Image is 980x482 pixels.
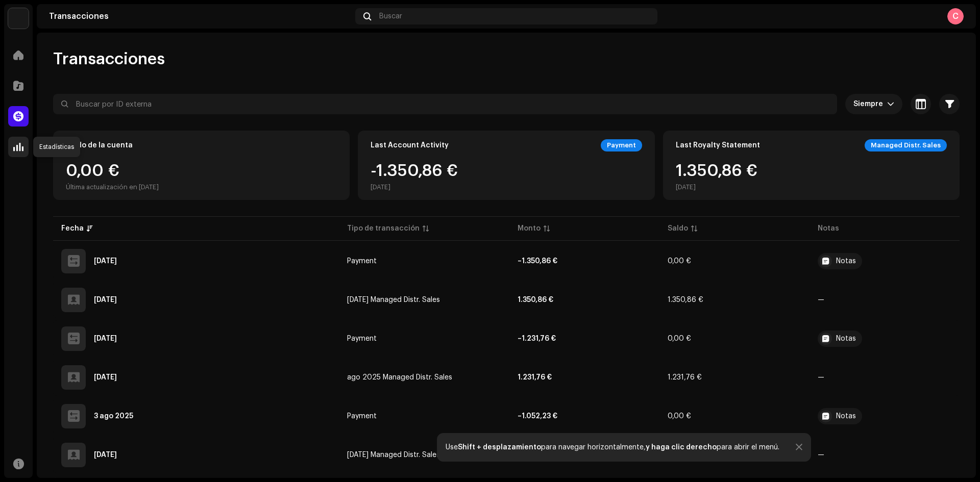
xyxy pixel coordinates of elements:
div: 8 sept 2025 [94,335,117,342]
span: Transacciones [53,49,165,69]
div: Transacciones [49,12,351,20]
div: 5 sept 2025 [94,374,117,381]
img: 297a105e-aa6c-4183-9ff4-27133c00f2e2 [8,8,29,29]
span: ago 2025 Managed Distr. Sales [347,374,452,381]
span: PAGADO via: PAYPAL I Cuenta de abono: ariasleonelcarlosalberto@gmail.com [818,253,951,269]
div: Monto [518,223,541,234]
div: Notas [836,258,856,265]
div: Última actualización en [DATE] [66,183,159,191]
span: PAGADO via: PAYPAL I Cuenta de abono: ariasleonelcarlosalberto@gmail.com [818,331,951,347]
div: Payment [601,139,642,151]
div: 1 oct 2025 [94,296,117,303]
span: 0,00 € [668,258,691,265]
div: 5 oct 2025 [94,258,117,265]
span: sept 2025 Managed Distr. Sales [347,296,440,303]
span: 0,00 € [668,413,691,420]
input: Buscar por ID externa [53,94,837,114]
span: Payment [347,258,377,265]
strong: –1.231,76 € [518,335,556,342]
div: 3 ago 2025 [94,413,133,420]
div: [DATE] [371,183,458,191]
re-a-table-badge: — [818,451,824,459]
div: Tipo de transacción [347,223,420,234]
div: Saldo [668,223,688,234]
div: Notas [836,413,856,420]
div: dropdown trigger [887,94,894,114]
span: 1.350,86 € [668,296,703,303]
span: 0,00 € [668,335,691,342]
strong: 1.350,86 € [518,296,553,303]
strong: Shift + desplazamiento [458,444,541,451]
div: Fecha [61,223,84,234]
span: Buscar [379,12,402,20]
strong: 1.231,76 € [518,374,552,381]
div: Managed Distr. Sales [865,139,947,151]
strong: –1.350,86 € [518,258,557,265]
span: Payment [347,335,377,342]
div: C [947,8,964,24]
div: [DATE] [676,183,757,191]
div: 31 jul 2025 [94,451,117,459]
div: Notas [836,335,856,342]
span: Siempre [853,94,887,114]
div: Last Royalty Statement [676,141,760,149]
span: Payment [347,413,377,420]
strong: y haga clic derecho [646,444,717,451]
span: jul 2025 Managed Distr. Sales [347,451,440,459]
div: Last Account Activity [371,141,449,149]
re-a-table-badge: — [818,296,824,303]
div: Saldo de la cuenta [66,141,133,149]
re-a-table-badge: — [818,374,824,381]
strong: –1.052,23 € [518,413,557,420]
div: Use para navegar horizontalmente, para abrir el menú. [446,443,779,451]
span: PAGADO via: PAYPAL I Cuenta de abono: ariasleonelcarlosalberto@gmail.com [818,408,951,424]
span: 1.231,76 € [668,374,702,381]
